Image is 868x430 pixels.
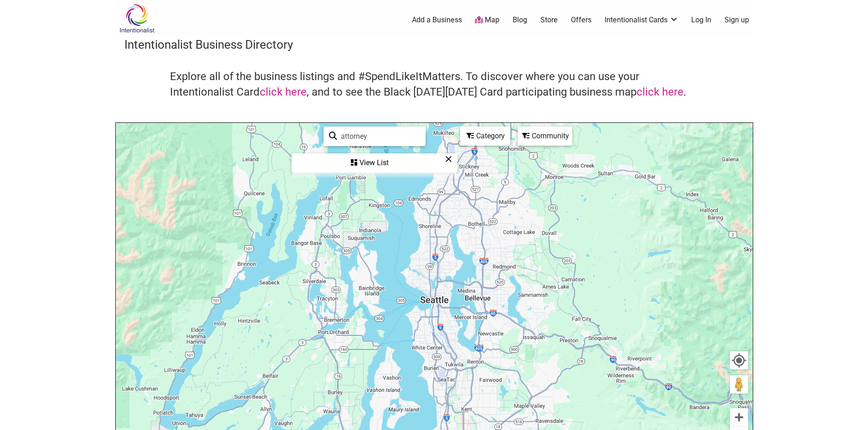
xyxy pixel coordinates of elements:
button: Drag Pegman onto the map to open Street View [730,375,748,394]
button: Your Location [730,351,748,369]
a: Intentionalist Cards [605,15,678,25]
a: Map [475,15,499,25]
a: click here [260,86,307,98]
a: Add a Business [412,15,462,25]
a: Sign up [724,15,749,25]
a: Offers [571,15,591,25]
div: Filter by category [460,126,510,146]
a: Blog [513,15,527,25]
h4: Explore all of the business listings and #SpendLikeItMatters. To discover where you can use your ... [170,69,699,100]
div: Filter by Community [518,126,572,146]
div: View List [293,154,457,172]
input: Type to find and filter... [337,127,420,145]
div: Community [519,127,571,145]
div: See a list of the visible businesses [292,153,457,172]
h3: Intentionalist Business Directory [124,36,744,53]
a: Log In [691,15,711,25]
div: Type to search and filter [324,126,426,146]
img: Intentionalist [115,4,159,33]
div: Category [461,127,509,145]
a: Store [540,15,558,25]
a: click here [637,86,683,98]
button: Zoom in [730,408,748,426]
